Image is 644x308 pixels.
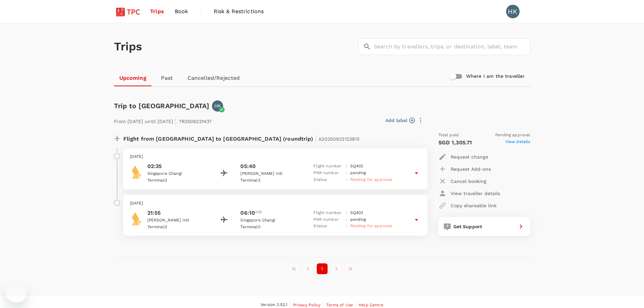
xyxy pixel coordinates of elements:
[326,303,353,307] span: Terms of Use
[130,212,143,226] img: Singapore Airlines
[438,151,488,163] button: Request change
[175,7,188,16] span: Book
[287,263,358,274] nav: pagination navigation
[359,303,383,307] span: Help Centre
[114,70,152,86] a: Upcoming
[214,7,264,16] span: Risk & Restrictions
[315,134,317,143] span: |
[346,210,347,216] p: :
[466,73,525,80] h6: Where I am the traveller
[317,263,328,274] button: page 1
[147,209,208,217] p: 21:55
[313,216,343,223] p: PNR number
[293,303,320,307] span: Privacy Policy
[114,100,210,111] h6: Trip to [GEOGRAPHIC_DATA]
[313,170,343,176] p: PNR number
[438,132,459,139] span: Total paid
[240,162,256,170] p: 05:40
[350,170,366,176] p: pending
[346,223,347,230] p: :
[147,224,208,231] p: Terminal 3
[313,163,343,170] p: Flight number
[240,209,255,217] p: 06:10
[214,102,221,109] p: HK
[350,223,392,228] span: Pending for approval
[438,139,472,147] p: SGD 1,305.71
[385,117,415,124] button: Add label
[438,163,491,175] button: Request Add-ons
[318,136,359,142] span: A20250922123813
[313,210,343,216] p: Flight number
[438,187,500,199] button: View traveller details
[175,116,177,126] span: |
[147,177,208,184] p: Terminal 3
[255,209,262,217] span: +1d
[374,38,530,55] input: Search by travellers, trips, or destination, label, team
[114,4,145,19] img: Tsao Pao Chee Group Pte Ltd
[346,163,347,170] p: :
[130,153,421,160] p: [DATE]
[350,216,366,223] p: pending
[147,162,208,170] p: 02:35
[506,5,520,18] div: HK
[182,70,245,86] a: Cancelled/Rejected
[114,114,212,126] p: From [DATE] until [DATE] TR2509221437
[346,216,347,223] p: :
[438,199,497,212] button: Copy shareable link
[147,170,208,177] p: Singapore Changi
[147,217,208,224] p: [PERSON_NAME] Intl
[451,178,486,185] p: Cancel booking
[495,132,530,139] span: Pending approval
[130,165,143,179] img: Singapore Airlines
[451,166,491,172] p: Request Add-ons
[453,224,482,229] span: Get Support
[240,217,301,224] p: Singapore Changi
[350,163,363,170] p: SQ 402
[451,190,500,197] p: View traveller details
[130,200,421,207] p: [DATE]
[150,7,164,16] span: Trips
[451,153,488,160] p: Request change
[313,223,343,230] p: Status
[114,23,142,70] h1: Trips
[240,177,301,184] p: Terminal 3
[240,224,301,231] p: Terminal 0
[5,281,27,303] iframe: Button to launch messaging window
[451,202,497,209] p: Copy shareable link
[346,176,347,183] p: :
[123,132,360,144] p: Flight from [GEOGRAPHIC_DATA] to [GEOGRAPHIC_DATA] (roundtrip)
[240,170,301,177] p: [PERSON_NAME] Intl
[313,176,343,183] p: Status
[350,177,392,182] span: Pending for approval
[505,139,530,147] span: View details
[152,70,182,86] a: Past
[346,170,347,176] p: :
[350,210,363,216] p: SQ 403
[438,175,486,187] button: Cancel booking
